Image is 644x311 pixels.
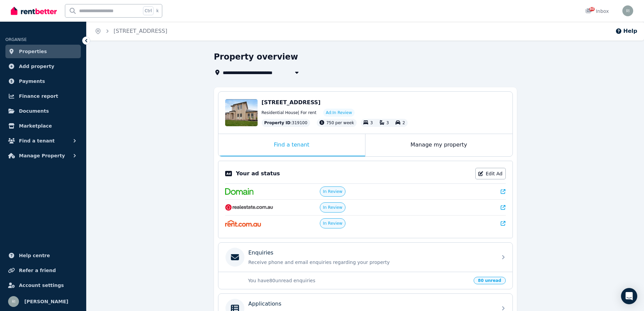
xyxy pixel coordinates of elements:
[19,266,56,274] span: Refer a friend
[326,110,352,115] span: Ad: In Review
[218,243,512,272] a: EnquiriesReceive phone and email enquiries regarding your property
[621,288,637,304] div: Open Intercom Messenger
[156,8,159,14] span: k
[5,37,27,42] span: ORGANISE
[19,92,58,100] span: Finance report
[19,122,52,130] span: Marketplace
[5,104,81,118] a: Documents
[5,45,81,58] a: Properties
[365,134,512,156] div: Manage my property
[323,205,342,210] span: In Review
[248,259,493,266] p: Receive phone and email enquiries regarding your property
[5,249,81,262] a: Help centre
[475,168,506,179] a: Edit Ad
[19,152,65,160] span: Manage Property
[262,110,316,115] span: Residential House | For rent
[8,296,19,307] img: Rajshekar Indela
[264,120,291,126] span: Property ID
[114,28,167,34] a: [STREET_ADDRESS]
[19,137,55,145] span: Find a tenant
[5,279,81,292] a: Account settings
[19,47,47,55] span: Properties
[5,89,81,103] a: Finance report
[218,134,365,156] div: Find a tenant
[323,189,342,194] span: In Review
[262,119,310,127] div: : 319100
[589,7,595,11] span: 80
[19,77,45,85] span: Payments
[19,107,49,115] span: Documents
[225,204,273,211] img: RealEstate.com.au
[19,62,54,70] span: Add property
[5,74,81,88] a: Payments
[615,27,637,35] button: Help
[326,120,354,125] span: 750 per week
[19,281,64,289] span: Account settings
[5,60,81,73] a: Add property
[248,249,273,257] p: Enquiries
[474,277,506,284] span: 80 unread
[11,6,57,16] img: RentBetter
[143,6,153,15] span: Ctrl
[5,149,81,162] button: Manage Property
[402,120,405,125] span: 2
[248,277,470,284] p: You have 80 unread enquiries
[622,5,633,16] img: Rajshekar Indela
[386,120,389,125] span: 3
[5,134,81,148] button: Find a tenant
[24,297,68,306] span: [PERSON_NAME]
[19,251,50,260] span: Help centre
[87,22,175,41] nav: Breadcrumb
[225,220,261,227] img: Rent.com.au
[585,8,609,15] div: Inbox
[236,170,280,178] p: Your ad status
[248,300,282,308] p: Applications
[5,119,81,133] a: Marketplace
[323,221,342,226] span: In Review
[214,51,298,62] h1: Property overview
[5,264,81,277] a: Refer a friend
[370,120,373,125] span: 3
[225,188,254,195] img: Domain.com.au
[262,99,321,106] span: [STREET_ADDRESS]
